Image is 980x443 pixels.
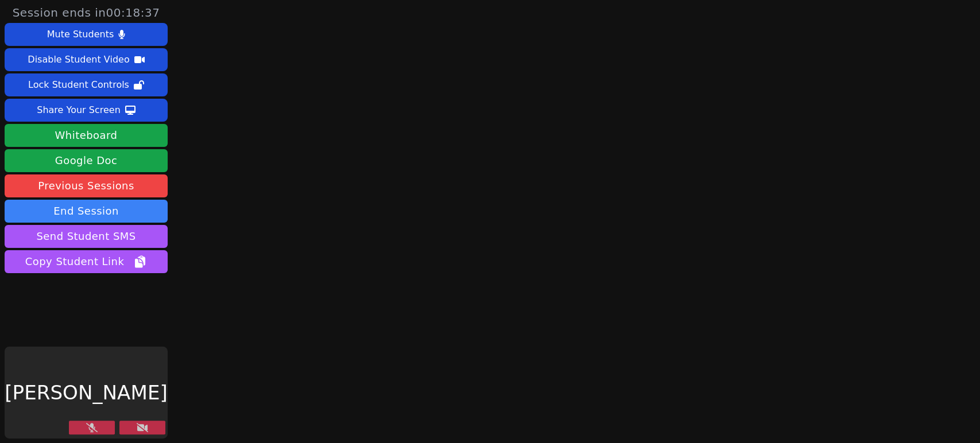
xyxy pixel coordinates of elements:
[5,200,168,223] button: End Session
[5,124,168,147] button: Whiteboard
[5,99,168,122] button: Share Your Screen
[5,174,168,197] a: Previous Sessions
[5,225,168,248] button: Send Student SMS
[5,73,168,96] button: Lock Student Controls
[5,149,168,172] a: Google Doc
[5,347,168,438] div: [PERSON_NAME]
[5,250,168,273] button: Copy Student Link
[37,101,121,119] div: Share Your Screen
[25,254,147,270] span: Copy Student Link
[47,25,114,44] div: Mute Students
[5,23,168,46] button: Mute Students
[28,76,129,94] div: Lock Student Controls
[106,6,160,20] time: 00:18:37
[13,5,160,21] span: Session ends in
[5,48,168,71] button: Disable Student Video
[28,50,129,69] div: Disable Student Video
